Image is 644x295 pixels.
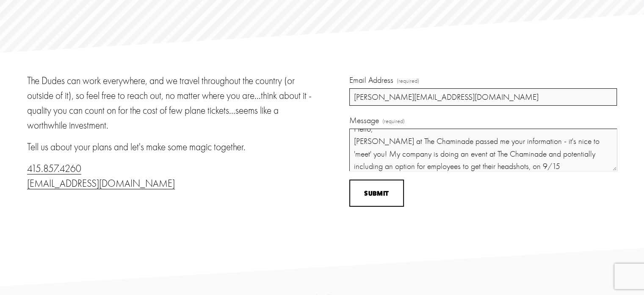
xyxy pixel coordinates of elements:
span: Message [349,114,379,126]
p: The Dudes can work everywhere, and we travel throughout the country (or outside of it), so feel f... [27,74,320,133]
a: [EMAIL_ADDRESS][DOMAIN_NAME] [27,178,175,189]
a: 415.857.4260 [27,163,81,174]
button: SubmitSubmit [349,180,404,207]
p: Tell us about your plans and let's make some magic together. [27,140,320,155]
span: Email Address [349,74,393,86]
span: Submit [364,189,389,197]
textarea: Hello, [PERSON_NAME] at The Chaminade passed me your information - it's nice to 'meet' you! My co... [349,129,617,171]
span: (required) [382,117,405,126]
span: (required) [397,76,419,85]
